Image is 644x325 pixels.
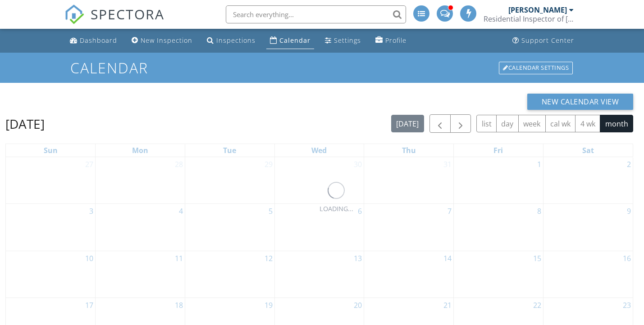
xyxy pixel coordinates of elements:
a: Go to August 9, 2025 [625,204,633,218]
a: Go to August 8, 2025 [535,204,543,218]
a: Go to August 21, 2025 [442,298,453,312]
td: Go to July 31, 2025 [364,157,454,204]
a: Go to July 30, 2025 [352,157,364,172]
h2: [DATE] [5,115,45,133]
a: Sunday [42,144,59,157]
div: Settings [334,36,361,45]
a: New Inspection [128,32,196,49]
a: SPECTORA [64,12,164,31]
td: Go to July 27, 2025 [6,157,96,204]
td: Go to August 6, 2025 [274,204,364,251]
td: Go to August 3, 2025 [6,204,96,251]
button: cal wk [545,115,576,132]
td: Go to August 5, 2025 [185,204,274,251]
a: Go to August 18, 2025 [173,298,185,312]
div: Profile [385,36,406,45]
div: Inspections [216,36,256,45]
a: Dashboard [66,32,121,49]
div: [PERSON_NAME] [508,5,567,14]
a: Go to August 14, 2025 [442,251,453,266]
a: Saturday [580,144,596,157]
button: [DATE] [391,115,424,132]
a: Go to July 29, 2025 [263,157,274,172]
a: Go to August 5, 2025 [267,204,274,218]
h1: Calendar [70,60,574,76]
a: Go to August 17, 2025 [83,298,95,312]
a: Go to August 7, 2025 [446,204,453,218]
button: week [518,115,546,132]
a: Go to August 15, 2025 [531,251,543,266]
div: Calendar [279,36,311,45]
a: Go to August 20, 2025 [352,298,364,312]
a: Go to July 27, 2025 [83,157,95,172]
a: Friday [492,144,505,157]
a: Go to August 3, 2025 [87,204,95,218]
td: Go to August 4, 2025 [96,204,185,251]
a: Calendar [266,32,314,49]
div: LOADING... [320,204,353,214]
td: Go to August 13, 2025 [274,251,364,298]
td: Go to August 1, 2025 [454,157,544,204]
button: New Calendar View [527,94,634,110]
button: month [600,115,633,132]
a: Go to July 28, 2025 [173,157,185,172]
td: Go to August 16, 2025 [543,251,633,298]
button: Previous month [429,114,451,133]
a: Profile [372,32,410,49]
button: list [476,115,497,132]
td: Go to August 12, 2025 [185,251,274,298]
a: Go to August 2, 2025 [625,157,633,172]
td: Go to August 7, 2025 [364,204,454,251]
a: Go to August 11, 2025 [173,251,185,266]
a: Go to August 19, 2025 [263,298,274,312]
a: Settings [321,32,365,49]
span: SPECTORA [91,5,164,23]
button: Next month [450,114,471,133]
td: Go to August 11, 2025 [96,251,185,298]
a: Wednesday [310,144,329,157]
td: Go to August 15, 2025 [454,251,544,298]
div: New Inspection [141,36,192,45]
div: Calendar Settings [499,62,573,74]
input: Search everything... [226,5,406,23]
a: Go to August 10, 2025 [83,251,95,266]
a: Go to August 23, 2025 [621,298,633,312]
div: Dashboard [80,36,117,45]
a: Go to August 12, 2025 [263,251,274,266]
td: Go to August 10, 2025 [6,251,96,298]
a: Go to August 22, 2025 [531,298,543,312]
div: Support Center [521,36,574,45]
a: Monday [130,144,150,157]
img: The Best Home Inspection Software - Spectora [64,5,84,24]
td: Go to July 28, 2025 [96,157,185,204]
a: Support Center [509,32,578,49]
a: Calendar Settings [498,61,574,75]
a: Go to August 4, 2025 [177,204,185,218]
td: Go to August 2, 2025 [543,157,633,204]
a: Go to August 6, 2025 [356,204,364,218]
td: Go to July 29, 2025 [185,157,274,204]
button: 4 wk [575,115,600,132]
td: Go to August 8, 2025 [454,204,544,251]
a: Tuesday [221,144,238,157]
td: Go to August 9, 2025 [543,204,633,251]
a: Thursday [400,144,418,157]
a: Go to August 1, 2025 [535,157,543,172]
div: Residential Inspector of America (Jacksonville) [484,14,574,23]
a: Go to August 16, 2025 [621,251,633,266]
td: Go to July 30, 2025 [274,157,364,204]
button: day [496,115,519,132]
a: Go to July 31, 2025 [442,157,453,172]
a: Go to August 13, 2025 [352,251,364,266]
td: Go to August 14, 2025 [364,251,454,298]
a: Inspections [203,32,259,49]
